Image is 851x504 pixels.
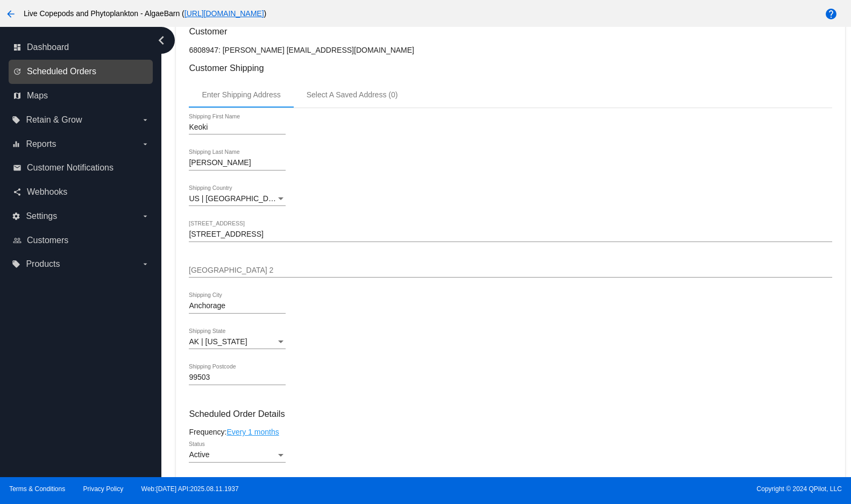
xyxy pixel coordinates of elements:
[189,409,832,419] h3: Scheduled Order Details
[12,212,20,221] i: settings
[189,451,286,459] mat-select: Status
[13,91,22,100] i: map
[189,428,832,436] div: Frequency:
[12,140,20,148] i: equalizer
[189,63,832,73] h3: Customer Shipping
[12,260,20,268] i: local_offer
[189,266,832,275] input: Shipping Street 2
[13,236,22,245] i: people_outline
[189,195,286,203] mat-select: Shipping Country
[27,67,96,76] span: Scheduled Orders
[825,8,838,20] mat-icon: help
[189,159,286,167] input: Shipping Last Name
[13,183,150,201] a: share Webhooks
[13,188,22,196] i: share
[13,39,150,56] a: dashboard Dashboard
[24,9,266,18] span: Live Copepods and Phytoplankton - AlgaeBarn ( )
[307,90,398,99] div: Select A Saved Address (0)
[185,9,264,18] a: [URL][DOMAIN_NAME]
[9,485,65,493] a: Terms & Conditions
[27,42,69,52] span: Dashboard
[141,485,239,493] a: Web:[DATE] API:2025.08.11.1937
[141,116,150,124] i: arrow_drop_down
[13,159,150,176] a: email Customer Notifications
[141,140,150,148] i: arrow_drop_down
[13,87,150,104] a: map Maps
[153,32,170,49] i: chevron_left
[83,485,124,493] a: Privacy Policy
[189,26,832,37] h3: Customer
[13,63,150,80] a: update Scheduled Orders
[26,211,57,221] span: Settings
[435,485,842,493] span: Copyright © 2024 QPilot, LLC
[13,67,22,76] i: update
[189,450,209,459] span: Active
[189,373,286,382] input: Shipping Postcode
[27,187,67,197] span: Webhooks
[4,8,17,20] mat-icon: arrow_back
[226,428,279,436] a: Every 1 months
[189,338,286,346] mat-select: Shipping State
[141,212,150,221] i: arrow_drop_down
[189,230,832,239] input: Shipping Street 1
[13,164,22,172] i: email
[27,236,68,245] span: Customers
[202,90,280,99] div: Enter Shipping Address
[189,46,832,54] p: 6808947: [PERSON_NAME] [EMAIL_ADDRESS][DOMAIN_NAME]
[141,260,150,268] i: arrow_drop_down
[13,43,22,52] i: dashboard
[189,302,286,310] input: Shipping City
[12,116,20,124] i: local_offer
[189,194,284,203] span: US | [GEOGRAPHIC_DATA]
[27,91,48,101] span: Maps
[13,232,150,249] a: people_outline Customers
[27,163,114,173] span: Customer Notifications
[189,337,247,346] span: AK | [US_STATE]
[26,115,82,125] span: Retain & Grow
[189,123,286,132] input: Shipping First Name
[26,139,56,149] span: Reports
[26,259,60,269] span: Products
